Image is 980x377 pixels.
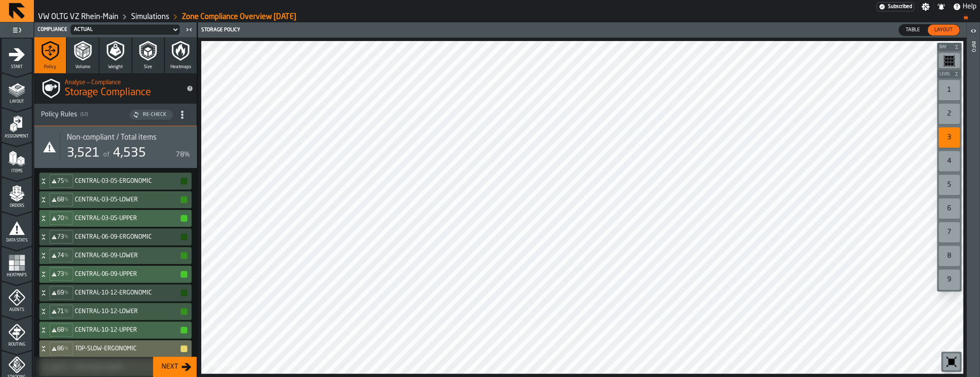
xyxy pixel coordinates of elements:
span: 69 [57,289,64,296]
h4: CENTRAL-06-09-LOWER [75,252,180,259]
span: Start [2,65,32,69]
span: % [64,197,68,203]
span: 73 [57,234,64,240]
div: thumb [928,25,959,36]
div: CENTRAL-10-12-UPPER [39,322,188,338]
h4: CENTRAL-03-05-UPPER [75,215,180,222]
span: % [64,271,68,277]
label: button-switch-multi-Table [898,24,927,36]
div: button-toolbar-undefined [937,173,961,197]
div: CENTRAL-03-05-ERGONOMIC [39,173,188,190]
span: Routing [2,342,32,347]
nav: Breadcrumb [37,12,977,22]
div: Storage Policy [200,27,583,33]
label: button-toggle-Settings [918,3,933,11]
span: % [64,346,68,352]
li: menu Items [2,143,32,176]
span: Subscribed [888,4,912,10]
div: button-toolbar-undefined [937,244,961,268]
span: 71 [57,308,64,315]
span: 68 [57,327,64,333]
h4: CENTRAL-03-05-ERGONOMIC [75,178,180,184]
div: CENTRAL-10-12-LOWER [39,303,188,320]
div: button-toolbar-undefined [937,149,961,173]
h4: CENTRAL-06-09-UPPER [75,271,180,278]
label: button-switch-multi-Layout [927,24,960,36]
h3: title-section-[object Object] [34,104,197,126]
span: Help [963,2,977,12]
button: button- [181,234,187,240]
button: button- [181,308,187,315]
label: button-toggle-Notifications [933,3,949,11]
div: 2 [939,104,960,124]
button: button- [937,70,961,78]
h4: CENTRAL-10-12-UPPER [75,327,180,333]
span: Compliance [38,27,67,33]
header: Info [966,22,980,377]
span: 4,535 [113,147,146,160]
div: CENTRAL-03-05-UPPER [39,210,188,227]
li: menu Routing [2,316,32,350]
span: % [64,308,68,314]
span: Layout [2,99,32,104]
div: CENTRAL-06-09-UPPER [39,266,188,283]
span: % [64,178,68,184]
div: DropdownMenuValue-f9bedaec-c4c2-424a-9cec-0ebe3d85d8e6 [74,27,168,33]
h4: TOP-SLOW-ERGONOMIC [75,345,180,352]
span: Storage Compliance [65,86,151,99]
span: Layout [931,26,956,34]
a: link-to-/wh/i/44979e6c-6f66-405e-9874-c1e29f02a54a/simulations/13b0a4d4-d7c9-4a28-bcd0-326a0047465d [182,12,296,22]
div: 4 [939,151,960,171]
div: stat-Non-compliant / Total items [34,126,197,168]
div: Re-Check [140,112,170,118]
div: button-toolbar-undefined [937,197,961,220]
div: 9 [939,270,960,290]
span: Data Stats [2,238,32,243]
h4: CENTRAL-10-12-ERGONOMIC [75,289,180,296]
div: CENTRAL-10-12-ERGONOMIC [39,284,188,301]
label: button-toggle-Close me [183,25,195,35]
span: Non-compliant / Total items [67,133,156,142]
li: menu Agents [2,281,32,315]
div: Policy Rules [41,110,128,120]
button: button- [181,178,187,184]
span: Items [2,169,32,173]
div: 6 [939,198,960,219]
div: button-toolbar-undefined [937,220,961,244]
li: menu Assignment [2,108,32,142]
div: 78% [176,150,190,160]
span: 73 [57,271,64,278]
div: DropdownMenuValue-f9bedaec-c4c2-424a-9cec-0ebe3d85d8e6 [69,25,181,35]
button: button- [937,43,961,51]
div: button-toolbar-undefined [937,78,961,102]
label: button-toggle-Help [949,2,980,12]
span: of [103,151,109,158]
li: menu Data Stats [2,212,32,246]
li: menu Orders [2,177,32,211]
div: TOP-SLOW-ERGONOMIC [39,340,188,357]
span: Orders [2,204,32,208]
span: % [64,290,68,296]
span: Volume [75,64,90,70]
div: button-toolbar-undefined [937,126,961,149]
li: menu Start [2,39,32,72]
div: button-toolbar-undefined [937,51,961,70]
h4: CENTRAL-06-09-ERGONOMIC [75,234,180,240]
button: button-Next [153,357,197,377]
header: Storage Policy [198,22,966,38]
h4: CENTRAL-03-05-LOWER [75,196,180,203]
span: Heatmaps [170,64,191,70]
span: % [64,253,68,259]
div: title-Storage Compliance [34,73,197,104]
div: button-toolbar-undefined [937,268,961,292]
button: button- [181,215,187,222]
h4: CENTRAL-10-12-LOWER [75,308,180,315]
span: Table [902,26,923,34]
div: 1 [939,80,960,100]
div: 5 [939,175,960,195]
a: link-to-/wh/i/44979e6c-6f66-405e-9874-c1e29f02a54a [38,12,118,22]
div: 3,521 [67,146,100,161]
span: Policy [44,64,56,70]
a: link-to-/wh/i/44979e6c-6f66-405e-9874-c1e29f02a54a/settings/billing [876,2,914,11]
li: menu Heatmaps [2,247,32,281]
